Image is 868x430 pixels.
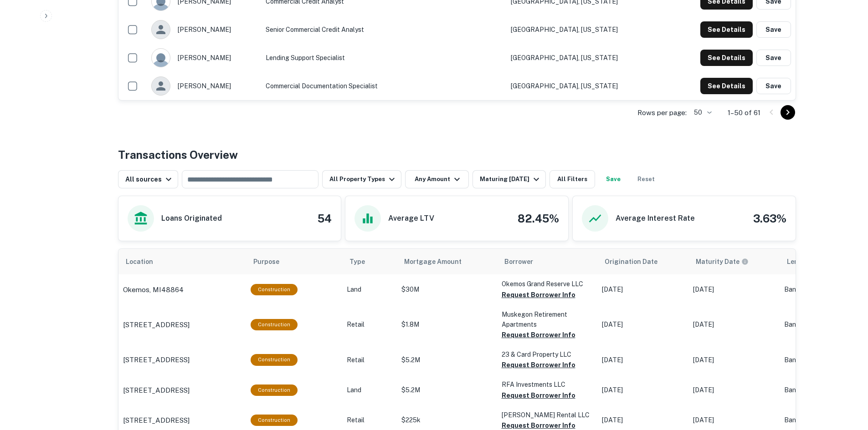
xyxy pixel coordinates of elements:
[123,354,190,365] p: [STREET_ADDRESS]
[602,355,684,365] p: [DATE]
[599,170,628,188] button: Save your search to get updates of matches that match your search criteria.
[696,257,760,267] span: Maturity dates displayed may be estimated. Please contact the lender for the most accurate maturi...
[123,415,241,426] a: [STREET_ADDRESS]
[123,415,190,426] p: [STREET_ADDRESS]
[602,285,684,294] p: [DATE]
[756,21,791,38] button: Save
[152,49,170,67] img: 9c8pery4andzj6ohjkjp54ma2
[123,354,241,365] a: [STREET_ADDRESS]
[756,50,791,66] button: Save
[693,285,775,294] p: [DATE]
[506,72,692,100] td: [GEOGRAPHIC_DATA], [US_STATE]
[696,257,749,267] div: Maturity dates displayed may be estimated. Please contact the lender for the most accurate maturi...
[480,174,542,185] div: Maturing [DATE]
[347,320,392,329] p: Retail
[502,279,593,289] p: Okemos Grand Reserve LLC
[347,285,392,294] p: Land
[688,249,780,274] th: Maturity dates displayed may be estimated. Please contact the lender for the most accurate maturi...
[401,415,493,425] p: $225k
[261,15,507,44] td: Senior Commercial Credit Analyst
[605,256,669,267] span: Origination Date
[502,359,575,370] button: Request Borrower Info
[251,415,298,426] div: This loan purpose was for construction
[784,320,857,329] p: Bank
[123,319,241,330] a: [STREET_ADDRESS]
[347,385,392,395] p: Land
[401,285,493,294] p: $30M
[502,349,593,359] p: 23 & Card Property LLC
[602,385,684,395] p: [DATE]
[602,320,684,329] p: [DATE]
[318,210,332,227] h4: 54
[118,249,246,274] th: Location
[251,284,298,295] div: This loan purpose was for construction
[347,355,392,365] p: Retail
[502,379,593,390] p: RFA Investments LLC
[632,170,661,188] button: Reset
[251,319,298,330] div: This loan purpose was for construction
[401,355,493,365] p: $5.2M
[502,309,593,329] p: Muskegon Retirement Apartments
[123,385,241,396] a: [STREET_ADDRESS]
[502,329,575,340] button: Request Borrower Info
[253,256,291,267] span: Purpose
[637,107,687,118] p: Rows per page:
[404,256,473,267] span: Mortgage Amount
[597,249,688,274] th: Origination Date
[693,415,775,425] p: [DATE]
[700,21,753,38] button: See Details
[126,256,165,267] span: Location
[753,210,786,227] h4: 3.63%
[151,48,257,67] div: [PERSON_NAME]
[246,249,342,274] th: Purpose
[693,355,775,365] p: [DATE]
[504,256,533,267] span: Borrower
[342,249,397,274] th: Type
[616,213,695,224] h6: Average Interest Rate
[780,249,862,274] th: Lender Type
[405,170,469,188] button: Any Amount
[518,210,559,227] h4: 82.45%
[123,284,241,295] a: Okemos, MI48864
[123,385,190,396] p: [STREET_ADDRESS]
[756,78,791,94] button: Save
[388,213,434,224] h6: Average LTV
[784,415,857,425] p: Bank
[401,320,493,329] p: $1.8M
[700,78,753,94] button: See Details
[123,319,190,330] p: [STREET_ADDRESS]
[261,72,507,100] td: Commercial Documentation Specialist
[401,385,493,395] p: $5.2M
[251,384,298,396] div: This loan purpose was for construction
[728,107,760,118] p: 1–50 of 61
[784,355,857,365] p: Bank
[784,385,857,395] p: Bank
[322,170,401,188] button: All Property Types
[506,15,692,44] td: [GEOGRAPHIC_DATA], [US_STATE]
[700,50,753,66] button: See Details
[690,106,713,119] div: 50
[161,213,222,224] h6: Loans Originated
[118,147,238,163] h4: Transactions Overview
[123,284,184,295] p: Okemos, MI48864
[502,390,575,401] button: Request Borrower Info
[118,170,178,188] button: All sources
[349,256,377,267] span: Type
[693,385,775,395] p: [DATE]
[787,256,826,267] span: Lender Type
[151,20,257,39] div: [PERSON_NAME]
[251,354,298,365] div: This loan purpose was for construction
[502,410,593,420] p: [PERSON_NAME] Rental LLC
[602,415,684,425] p: [DATE]
[347,415,392,425] p: Retail
[506,44,692,72] td: [GEOGRAPHIC_DATA], [US_STATE]
[784,285,857,294] p: Bank
[473,170,546,188] button: Maturing [DATE]
[696,257,740,267] h6: Maturity Date
[261,44,507,72] td: Lending Support Specialist
[781,105,795,120] button: Go to next page
[693,320,775,329] p: [DATE]
[151,76,257,96] div: [PERSON_NAME]
[822,357,868,401] iframe: Chat Widget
